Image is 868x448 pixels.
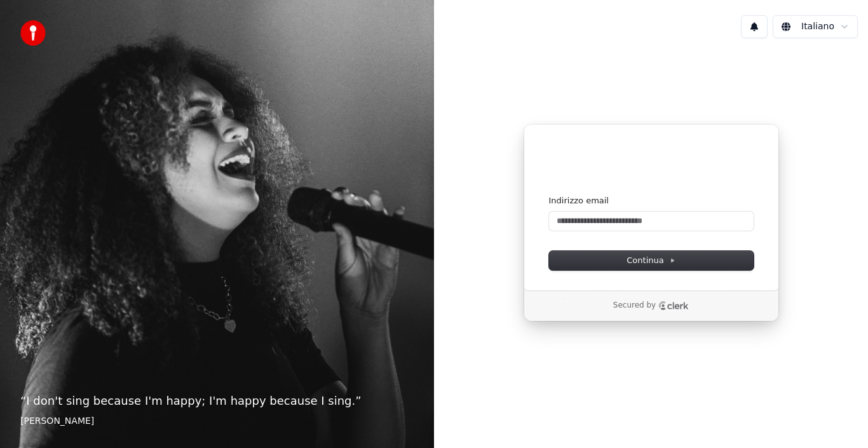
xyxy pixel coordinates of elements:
button: Continua [549,251,754,270]
label: Indirizzo email [549,195,609,207]
a: Clerk logo [658,301,689,310]
p: “ I don't sing because I'm happy; I'm happy because I sing. ” [20,392,414,410]
img: youka [20,20,46,46]
footer: [PERSON_NAME] [20,415,414,428]
span: Continua [627,255,675,266]
p: Secured by [613,301,656,311]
